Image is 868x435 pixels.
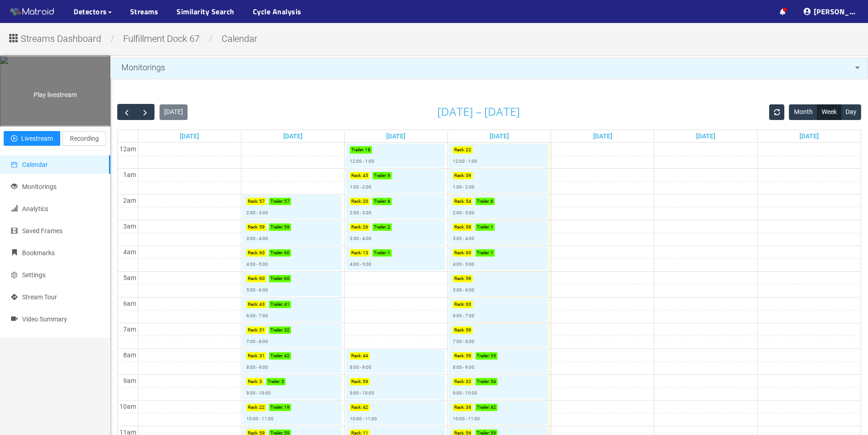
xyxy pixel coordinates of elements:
[215,33,264,44] span: calendar
[206,33,215,44] span: /
[466,172,471,179] p: 59
[350,364,371,371] p: 8:00 - 9:00
[270,275,283,282] p: Trailer :
[363,378,368,385] p: 59
[351,404,362,411] p: Rack :
[246,312,268,320] p: 6:00 - 7:00
[121,324,138,334] div: 7am
[453,158,477,165] p: 12:00 - 1:00
[374,249,387,257] p: Trailer :
[270,326,283,334] p: Trailer :
[11,161,17,168] span: calendar
[248,404,258,411] p: Rack :
[466,326,471,334] p: 59
[466,146,471,154] p: 22
[453,389,477,397] p: 9:00 - 10:00
[350,261,371,268] p: 4:00 - 5:00
[466,301,471,308] p: 60
[7,36,108,43] a: Streams Dashboard
[121,376,138,386] div: 9am
[491,378,496,385] p: 54
[248,378,258,385] p: Rack :
[11,272,17,278] span: setting
[477,249,490,257] p: Trailer :
[466,352,471,360] p: 59
[798,130,821,142] a: Go to August 23, 2025
[177,6,234,17] a: Similarity Search
[270,249,283,257] p: Trailer :
[116,33,206,44] span: Fulfillment Dock 67
[270,352,283,360] p: Trailer :
[246,286,268,294] p: 5:00 - 6:00
[246,338,268,345] p: 7:00 - 8:00
[284,404,290,411] p: 19
[130,6,159,17] a: Streams
[350,415,377,423] p: 10:00 - 11:00
[454,378,465,385] p: Rack :
[437,106,520,118] h2: [DATE] – [DATE]
[21,133,53,143] span: Livestream
[281,378,284,385] p: 3
[248,249,258,257] p: Rack :
[22,205,48,212] span: Analytics
[63,131,106,146] button: Recording
[694,130,717,142] a: Go to August 22, 2025
[351,223,362,231] p: Rack :
[246,209,268,217] p: 2:00 - 3:00
[350,235,371,242] p: 3:00 - 4:00
[270,198,283,205] p: Trailer :
[491,352,496,360] p: 55
[284,326,290,334] p: 32
[453,209,474,217] p: 2:00 - 3:00
[4,131,60,146] button: play-circleLivestream
[453,261,474,268] p: 4:00 - 5:00
[351,352,362,360] p: Rack :
[350,158,374,165] p: 12:00 - 1:00
[351,378,362,385] p: Rack :
[22,183,57,190] span: Monitorings
[248,223,258,231] p: Rack :
[477,198,490,205] p: Trailer :
[466,275,471,282] p: 59
[453,364,474,371] p: 8:00 - 9:00
[259,223,265,231] p: 59
[454,275,465,282] p: Rack :
[384,130,407,142] a: Go to August 19, 2025
[121,170,138,180] div: 1am
[118,401,138,412] div: 10am
[270,301,283,308] p: Trailer :
[246,235,268,242] p: 3:00 - 4:00
[454,198,465,205] p: Rack :
[246,364,268,371] p: 8:00 - 9:00
[281,130,304,142] a: Go to August 18, 2025
[351,146,364,154] p: Trailer :
[160,104,188,120] button: [DATE]
[248,275,258,282] p: Rack :
[284,301,290,308] p: 41
[284,352,290,360] p: 42
[121,221,138,231] div: 3am
[268,378,280,385] p: Trailer :
[388,223,390,231] p: 2
[284,198,290,205] p: 57
[789,104,817,120] button: Month
[74,6,107,17] span: Detectors
[453,338,474,345] p: 7:00 - 8:00
[453,286,474,294] p: 5:00 - 6:00
[110,58,868,77] div: Monitorings
[22,249,55,257] span: Bookmarks
[388,172,390,179] p: 9
[363,352,368,360] p: 44
[363,223,368,231] p: 26
[363,172,368,179] p: 45
[453,312,474,320] p: 6:00 - 7:00
[136,104,154,120] button: Next Week
[454,352,465,360] p: Rack :
[284,249,290,257] p: 60
[351,249,362,257] p: Rack :
[259,249,265,257] p: 60
[374,198,387,205] p: Trailer :
[121,273,138,283] div: 5am
[841,104,861,120] button: Day
[248,326,258,334] p: Rack :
